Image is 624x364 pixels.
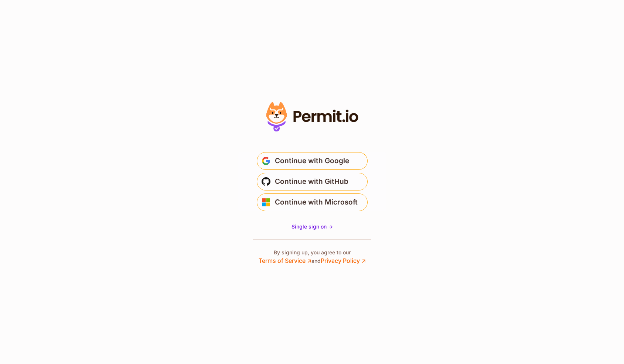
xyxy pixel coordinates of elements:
button: Continue with Google [257,152,368,170]
a: Privacy Policy ↗ [321,257,366,264]
span: Continue with GitHub [275,176,348,188]
p: By signing up, you agree to our and [259,249,366,265]
button: Continue with Microsoft [257,193,368,211]
a: Terms of Service ↗ [259,257,311,264]
span: Single sign on -> [291,223,333,230]
span: Continue with Google [275,155,349,167]
span: Continue with Microsoft [275,196,358,208]
button: Continue with GitHub [257,173,368,190]
a: Single sign on -> [291,223,333,230]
